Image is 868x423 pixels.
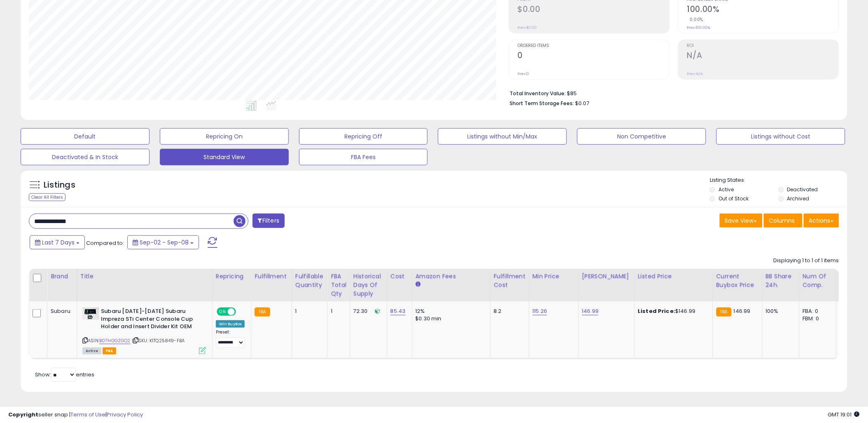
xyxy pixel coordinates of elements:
small: FBA [255,308,270,317]
div: Brand [51,272,73,281]
label: Out of Stock [718,195,749,202]
div: FBM: 0 [803,315,830,322]
span: 2025-09-16 19:01 GMT [828,411,860,418]
small: FBA [716,308,732,317]
b: Short Term Storage Fees: [510,100,574,107]
div: 72.30 [353,308,381,315]
small: Prev: $0.00 [518,25,537,30]
div: [PERSON_NAME] [582,272,631,281]
div: Win BuyBox [216,320,245,328]
a: Privacy Policy [107,411,143,418]
span: ROI [687,44,839,48]
div: Amazon Fees [416,272,487,281]
div: $146.99 [638,308,707,315]
small: Amazon Fees. [416,281,421,288]
a: Terms of Use [70,411,105,418]
span: Last 7 Days [42,238,75,247]
div: seller snap | | [8,411,143,419]
span: ON [218,308,228,315]
div: Repricing [216,272,248,281]
div: 1 [331,308,344,315]
a: 85.43 [391,307,406,315]
span: 146.99 [734,307,751,315]
h2: 0 [518,51,669,62]
span: $0.07 [576,99,590,107]
span: OFF [235,308,248,315]
img: 31MgN8glOEL._SL40_.jpg [82,308,99,320]
span: Sep-02 - Sep-08 [140,238,189,247]
button: Save View [720,214,763,228]
label: Active [718,186,734,193]
small: 0.00% [687,16,704,23]
div: Fulfillable Quantity [295,272,324,289]
div: Preset: [216,329,245,348]
button: Standard View [160,149,289,165]
button: Listings without Cost [716,128,845,145]
b: Subaru [DATE]-[DATE] Subaru Impreza STi Center Console Cup Holder and Insert Divider Kit OEM [101,308,201,333]
button: Repricing On [160,128,289,145]
div: 12% [416,308,484,315]
div: FBA: 0 [803,308,830,315]
label: Archived [787,195,810,202]
strong: Copyright [8,411,38,418]
small: Prev: N/A [687,71,703,76]
button: Listings without Min/Max [438,128,567,145]
button: Non Competitive [577,128,706,145]
a: 115.26 [533,307,547,315]
button: Filters [253,214,285,228]
div: Fulfillment Cost [494,272,526,289]
span: FBA [103,348,117,355]
button: Repricing Off [299,128,428,145]
button: Sep-02 - Sep-08 [127,235,199,249]
label: Deactivated [787,186,818,193]
div: $0.30 min [416,315,484,322]
div: Current Buybox Price [716,272,759,289]
span: Columns [769,216,795,225]
b: Listed Price: [638,307,676,315]
small: Prev: 100.00% [687,25,711,30]
button: Columns [764,214,802,228]
div: Fulfillment [255,272,288,281]
span: | SKU: KITQ25849-FBA [132,337,185,344]
div: Title [80,272,209,281]
div: BB Share 24h. [766,272,796,289]
div: 8.2 [494,308,523,315]
button: FBA Fees [299,149,428,165]
p: Listing States: [710,176,847,184]
div: Clear All Filters [29,193,66,201]
span: Show: entries [35,371,94,378]
li: $85 [510,88,833,98]
h2: $0.00 [518,5,669,16]
small: Prev: 0 [518,71,529,76]
button: Default [21,128,150,145]
div: Displaying 1 to 1 of 1 items [774,257,839,265]
a: B07HGGZGQ2 [99,337,131,344]
a: 146.99 [582,307,599,315]
button: Deactivated & In Stock [21,149,150,165]
button: Actions [804,214,839,228]
div: 1 [295,308,321,315]
div: Historical Days Of Supply [353,272,384,298]
div: Subaru [51,308,70,315]
b: Total Inventory Value: [510,90,566,97]
button: Last 7 Days [30,235,85,249]
div: Num of Comp. [803,272,833,289]
h2: N/A [687,51,839,62]
span: Compared to: [86,239,124,247]
div: FBA Total Qty [331,272,346,298]
div: 100% [766,308,793,315]
div: ASIN: [82,308,206,353]
div: Cost [391,272,409,281]
div: Listed Price [638,272,709,281]
span: All listings currently available for purchase on Amazon [82,348,101,355]
span: Ordered Items [518,44,669,48]
div: Min Price [533,272,575,281]
h5: Listings [44,179,75,191]
h2: 100.00% [687,5,839,16]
